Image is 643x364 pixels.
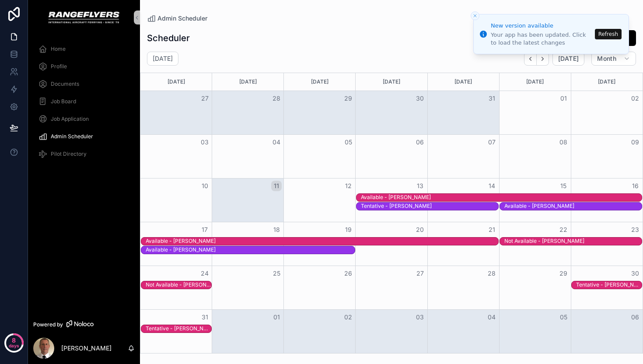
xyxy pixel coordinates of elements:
div: Tentative - Colet Rickey Acham [361,202,432,210]
div: Not Available - Edward Mcconnell [146,281,211,289]
div: [DATE] [285,73,354,91]
span: Profile [51,63,67,70]
button: Back [524,52,537,66]
button: 04 [271,137,282,147]
a: Job Application [33,111,135,127]
button: Close toast [471,11,479,20]
button: 21 [486,224,497,235]
button: 16 [630,181,640,191]
button: 09 [630,137,640,147]
button: 30 [630,268,640,279]
div: Not Available - Edward Mcconnell [504,237,584,245]
div: Tentative - [PERSON_NAME] [146,325,211,332]
button: 11 [271,181,282,191]
div: Tentative - Edward Mcconnell [146,325,211,332]
h2: [DATE] [153,54,173,63]
div: Available - [PERSON_NAME] [146,238,216,245]
div: Not Available - [PERSON_NAME] [146,281,211,288]
span: Documents [51,80,79,87]
div: Tentative - [PERSON_NAME] [576,281,642,288]
button: 30 [415,93,425,104]
a: Pilot Directory [33,146,135,162]
span: Month [597,55,616,63]
span: Job Application [51,115,89,122]
button: 19 [343,224,353,235]
button: 27 [415,268,425,279]
button: Next [537,52,549,66]
button: 03 [199,137,210,147]
div: Available - Edward Mcconnell [361,193,431,201]
a: Admin Scheduler [147,14,207,23]
button: 05 [558,312,569,322]
button: 06 [415,137,425,147]
button: 01 [271,312,282,322]
div: [DATE] [429,73,498,91]
button: 31 [199,312,210,322]
div: Tentative - Edward Mcconnell [576,281,642,289]
p: 8 [12,336,16,345]
p: [PERSON_NAME] [61,344,112,353]
button: 23 [630,224,640,235]
button: 26 [343,268,353,279]
span: Home [51,45,66,52]
div: [DATE] [573,73,641,91]
a: Documents [33,76,135,92]
button: 25 [271,268,282,279]
div: [DATE] [213,73,282,91]
img: App logo [48,10,120,24]
button: 28 [271,93,282,104]
div: Not Available - [PERSON_NAME] [504,238,584,245]
div: New version available [491,21,592,30]
div: Available - Colet Rickey Acham [504,202,574,210]
button: 20 [415,224,425,235]
div: scrollable content [28,35,140,173]
button: 31 [486,93,497,104]
button: 24 [199,268,210,279]
button: 22 [558,224,569,235]
button: 10 [199,181,210,191]
span: Job Board [51,98,76,105]
button: 01 [558,93,569,104]
button: 18 [271,224,282,235]
button: 05 [343,137,353,147]
span: Pilot Directory [51,150,87,157]
div: [DATE] [142,73,210,91]
span: Powered by [33,321,63,328]
button: 13 [415,181,425,191]
button: 04 [486,312,497,322]
button: 14 [486,181,497,191]
div: Available - [PERSON_NAME] [361,194,431,201]
button: 29 [343,93,353,104]
button: 29 [558,268,569,279]
button: [DATE] [552,52,584,66]
div: Available - Edward Mcconnell [146,237,216,245]
div: Tentative - [PERSON_NAME] [361,203,432,210]
button: 08 [558,137,569,147]
button: 07 [486,137,497,147]
span: [DATE] [558,55,579,63]
div: Your app has been updated. Click to load the latest changes [491,31,592,47]
span: Admin Scheduler [51,133,93,140]
button: 03 [415,312,425,322]
button: 12 [343,181,353,191]
a: Job Board [33,94,135,109]
div: Available - [PERSON_NAME] [146,246,216,253]
button: 28 [486,268,497,279]
button: 17 [199,224,210,235]
button: 27 [199,93,210,104]
button: Month [591,52,636,66]
button: 06 [630,312,640,322]
p: days [9,339,19,352]
button: 02 [343,312,353,322]
div: Available - [PERSON_NAME] [504,203,574,210]
h1: Scheduler [147,32,190,44]
button: 02 [630,93,640,104]
a: Powered by [28,316,140,332]
button: 15 [558,181,569,191]
a: Admin Scheduler [33,129,135,144]
div: Available - Colet Rickey Acham [146,246,216,254]
span: Admin Scheduler [157,14,207,23]
a: Profile [33,59,135,74]
div: Month View [140,73,643,353]
a: Home [33,41,135,57]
